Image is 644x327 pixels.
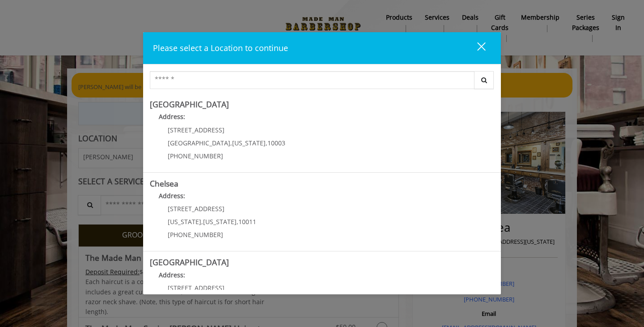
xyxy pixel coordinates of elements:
span: [STREET_ADDRESS] [168,126,225,134]
b: Address: [159,112,185,121]
span: [US_STATE] [168,217,201,226]
b: Address: [159,271,185,279]
span: , [237,217,238,226]
span: 10011 [238,217,256,226]
span: [GEOGRAPHIC_DATA] [168,139,230,147]
b: [GEOGRAPHIC_DATA] [150,257,229,268]
div: close dialog [467,42,485,55]
input: Search Center [150,71,475,89]
span: [US_STATE] [203,217,237,226]
i: Search button [479,77,489,83]
span: [STREET_ADDRESS] [168,204,225,213]
b: Address: [159,191,185,200]
b: [GEOGRAPHIC_DATA] [150,99,229,110]
span: 10003 [267,139,285,147]
span: [US_STATE] [232,139,266,147]
button: close dialog [461,39,491,57]
span: , [201,217,203,226]
b: Chelsea [150,178,178,189]
span: [STREET_ADDRESS] [168,284,225,292]
span: Please select a Location to continue [153,42,288,53]
span: , [266,139,267,147]
span: [PHONE_NUMBER] [168,152,223,160]
div: Center Select [150,71,494,93]
span: [PHONE_NUMBER] [168,230,223,239]
span: , [230,139,232,147]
